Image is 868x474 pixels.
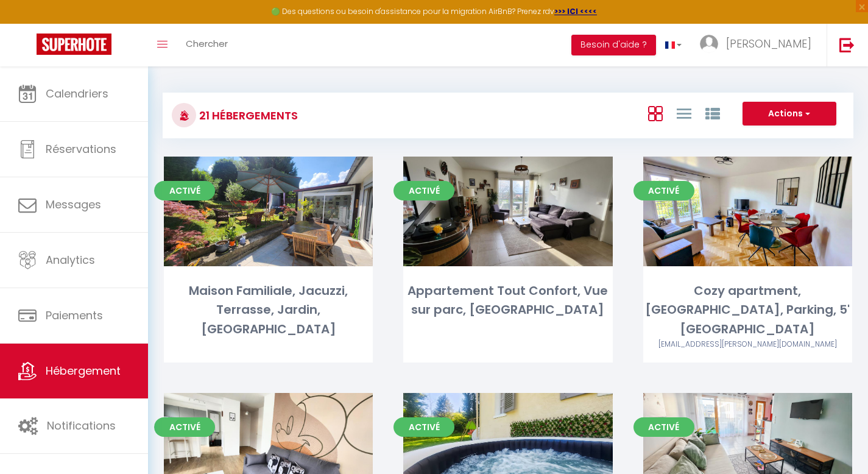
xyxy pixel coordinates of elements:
span: Activé [393,417,454,437]
span: Activé [154,181,215,200]
a: Vue en Box [648,103,663,123]
img: logout [839,37,855,52]
span: Analytics [46,252,95,267]
span: Notifications [47,418,116,433]
span: [PERSON_NAME] [726,36,811,51]
span: Paiements [46,308,103,323]
div: Airbnb [643,339,852,350]
a: Vue par Groupe [705,103,720,123]
div: Maison Familiale, Jacuzzi, Terrasse, Jardin, [GEOGRAPHIC_DATA] [164,281,373,339]
img: Super Booking [37,34,111,55]
button: Besoin d'aide ? [571,35,656,55]
span: Activé [633,181,694,200]
span: Hébergement [46,363,121,378]
div: Cozy apartment, [GEOGRAPHIC_DATA], Parking, 5' [GEOGRAPHIC_DATA] [643,281,852,339]
a: Vue en Liste [677,103,691,123]
span: Activé [633,417,694,437]
span: Messages [46,197,101,212]
span: Activé [393,181,454,200]
a: Chercher [177,24,237,66]
div: Appartement Tout Confort, Vue sur parc, [GEOGRAPHIC_DATA] [403,281,612,320]
span: Calendriers [46,86,108,101]
button: Actions [743,102,836,126]
a: >>> ICI <<<< [554,6,597,16]
h3: 21 Hébergements [196,102,298,129]
span: Réservations [46,141,116,157]
span: Chercher [186,37,228,50]
img: ... [700,35,718,53]
span: Activé [154,417,215,437]
a: ... [PERSON_NAME] [691,24,827,66]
